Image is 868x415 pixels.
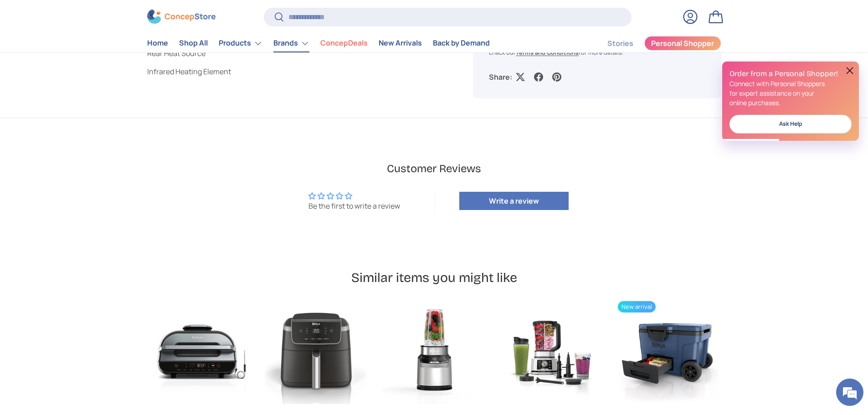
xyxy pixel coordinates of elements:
img: ConcepStore [147,10,216,24]
a: Terms and Conditions [516,48,579,56]
span: We're online! [53,115,126,207]
nav: Secondary [586,34,721,52]
a: Personal Shopper [644,36,721,51]
p: Infrared Heating Element [147,66,430,77]
a: ConcepDeals [320,35,368,52]
a: Write a review [459,192,569,210]
a: Ninja Air Fryer Pro 4-in-1 (AF141) [265,301,368,404]
a: Back by Demand [433,35,490,52]
summary: Products [213,34,268,52]
p: Rear Heat Source [147,48,430,59]
div: Minimize live chat window [149,5,171,26]
h2: Order from a Personal Shopper! [729,69,852,79]
a: New Arrivals [379,35,422,52]
span: Personal Shopper [651,40,714,47]
a: Ninja Nutri-Blender Pro with AUTO IQ (BN500) [382,301,485,404]
a: Ninja Nutri Smart Power-Up Blender (CB350) [500,301,603,404]
div: Chat with us now [47,51,153,63]
p: Share: [489,72,512,82]
a: Ninja Air Fryer, Grill & Griddle XL (AG551) [147,301,250,404]
a: Ask Help [729,115,852,133]
a: Home [147,35,168,52]
a: Ninja FrostVault™ 45qt Wheeled Cooler [618,301,721,404]
textarea: Type your message and hit 'Enter' [5,249,174,281]
div: Be the first to write a review [308,201,400,211]
a: Shop All [179,35,208,52]
nav: Primary [147,34,490,52]
summary: Brands [268,34,315,52]
span: New arrival [618,301,656,313]
h2: Similar items you might like [147,269,721,286]
h2: Customer Reviews [168,161,700,177]
a: Stories [607,35,633,52]
p: Connect with Personal Shoppers for expert assistance on your online purchases. [729,79,852,108]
